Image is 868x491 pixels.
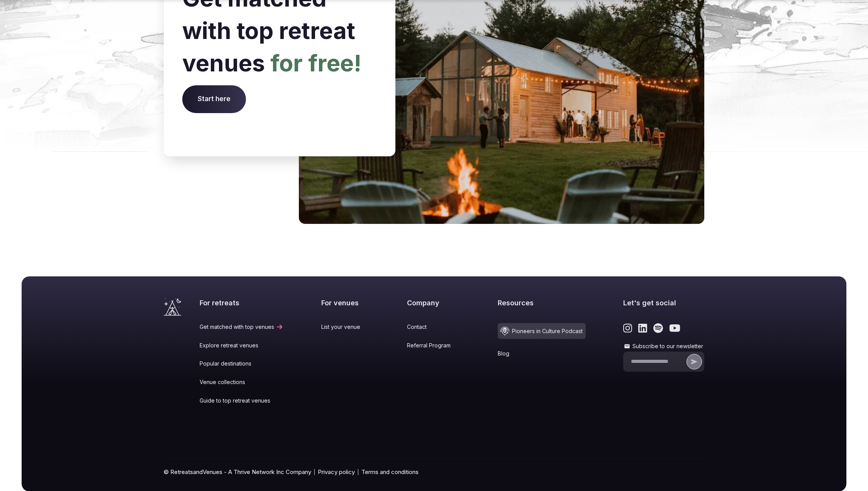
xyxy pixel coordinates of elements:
a: Referral Program [407,342,460,349]
a: Get matched with top venues [200,323,283,331]
a: Start here [182,95,246,103]
a: Link to the retreats and venues Spotify page [653,323,663,333]
a: Popular destinations [200,360,283,367]
a: Guide to top retreat venues [200,397,283,405]
h2: Company [407,298,460,308]
h2: For venues [321,298,370,308]
a: Link to the retreats and venues Youtube page [669,323,680,333]
a: Link to the retreats and venues LinkedIn page [638,323,647,333]
h2: Resources [498,298,586,308]
span: Start here [182,85,246,113]
a: Visit the homepage [164,298,181,316]
span: for free! [270,49,361,77]
a: Contact [407,323,460,331]
a: Privacy policy [318,468,355,476]
a: Terms and conditions [361,468,419,476]
h2: For retreats [200,298,283,308]
a: Blog [498,350,586,357]
a: Explore retreat venues [200,342,283,349]
a: Pioneers in Culture Podcast [498,323,586,339]
a: List your venue [321,323,370,331]
h2: Let's get social [623,298,704,308]
a: Link to the retreats and venues Instagram page [623,323,632,333]
a: Venue collections [200,378,283,386]
label: Subscribe to our newsletter [623,342,704,350]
